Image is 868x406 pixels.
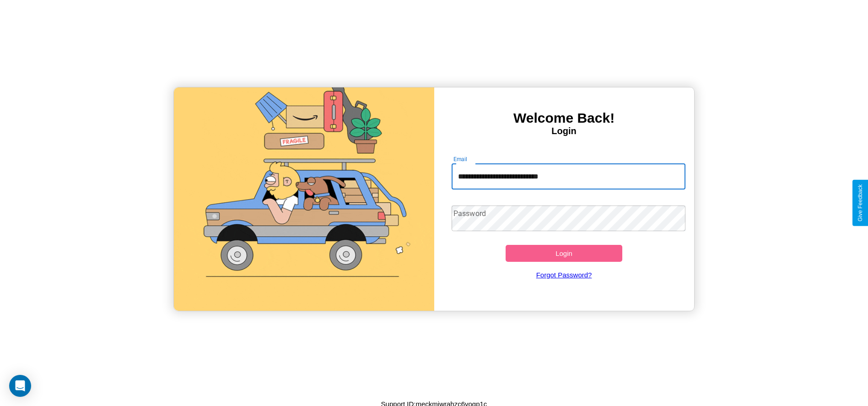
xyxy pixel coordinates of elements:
h4: Login [434,126,694,136]
img: gif [174,87,434,311]
div: Open Intercom Messenger [9,375,31,397]
a: Forgot Password? [447,262,681,288]
button: Login [506,245,623,262]
div: Give Feedback [857,184,863,222]
h3: Welcome Back! [434,110,694,126]
label: Email [453,155,468,163]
